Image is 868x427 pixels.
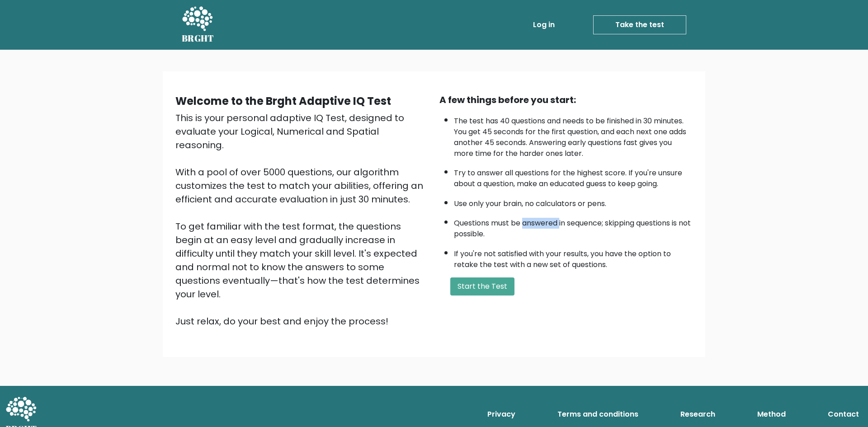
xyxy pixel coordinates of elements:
[554,405,642,423] a: Terms and conditions
[593,15,686,34] a: Take the test
[182,4,214,46] a: BRGHT
[450,277,514,296] button: Start the Test
[454,163,693,189] li: Try to answer all questions for the highest score. If you're unsure about a question, make an edu...
[182,33,214,44] h5: BRGHT
[484,405,519,423] a: Privacy
[454,194,693,209] li: Use only your brain, no calculators or pens.
[439,93,693,107] div: A few things before you start:
[175,94,391,108] b: Welcome to the Brght Adaptive IQ Test
[529,16,558,34] a: Log in
[677,405,719,423] a: Research
[754,405,789,423] a: Method
[454,244,693,270] li: If you're not satisfied with your results, you have the option to retake the test with a new set ...
[824,405,863,423] a: Contact
[454,111,693,159] li: The test has 40 questions and needs to be finished in 30 minutes. You get 45 seconds for the firs...
[175,111,429,328] div: This is your personal adaptive IQ Test, designed to evaluate your Logical, Numerical and Spatial ...
[454,213,693,239] li: Questions must be answered in sequence; skipping questions is not possible.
